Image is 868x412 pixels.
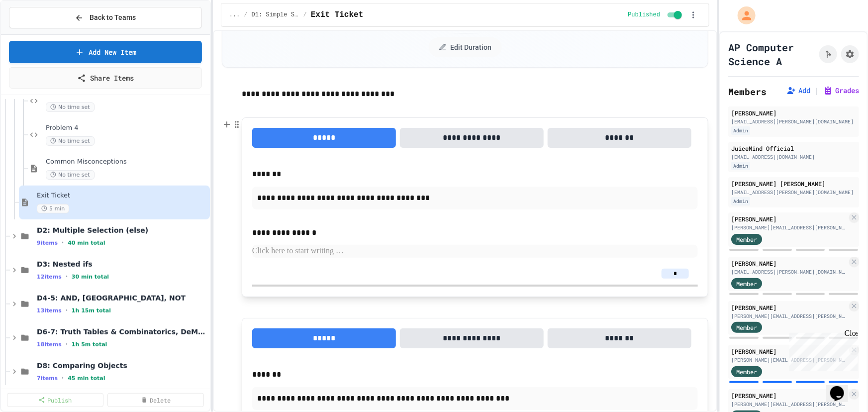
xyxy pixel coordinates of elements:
[72,341,107,348] span: 1h 5m total
[252,11,299,19] span: D1: Simple Selection
[46,158,208,166] span: Common Misconceptions
[736,367,757,376] span: Member
[727,4,758,27] div: My Account
[66,307,68,314] span: •
[46,170,95,180] span: No time set
[728,85,767,99] h2: Members
[731,126,750,135] div: Admin
[731,356,847,364] div: [PERSON_NAME][EMAIL_ADDRESS][PERSON_NAME][DOMAIN_NAME]
[736,279,757,288] span: Member
[229,11,240,19] span: ...
[311,9,364,21] span: Exit Ticket
[37,226,208,235] span: D2: Multiple Selection (else)
[66,273,68,281] span: •
[628,9,684,21] div: Content is published and visible to students
[72,308,111,314] span: 1h 15m total
[731,162,750,170] div: Admin
[823,86,859,96] button: Grades
[731,303,847,312] div: [PERSON_NAME]
[731,312,847,320] div: [PERSON_NAME][EMAIL_ADDRESS][PERSON_NAME][DOMAIN_NAME]
[37,375,58,382] span: 7 items
[9,67,202,89] a: Share Items
[826,372,858,402] iframe: chat widget
[736,235,757,244] span: Member
[37,204,69,213] span: 5 min
[37,260,208,269] span: D3: Nested ifs
[7,393,103,407] a: Publish
[731,179,856,188] div: [PERSON_NAME] [PERSON_NAME]
[244,11,247,19] span: /
[4,4,69,63] div: Chat with us now!Close
[785,329,858,371] iframe: chat widget
[814,85,819,97] span: |
[46,136,95,146] span: No time set
[731,224,847,231] div: [PERSON_NAME][EMAIL_ADDRESS][PERSON_NAME][DOMAIN_NAME]
[786,86,810,96] button: Add
[731,108,856,117] div: [PERSON_NAME]
[429,37,502,57] button: Edit Duration
[62,239,64,247] span: •
[72,274,109,280] span: 30 min total
[90,12,136,23] span: Back to Teams
[731,118,856,125] div: [EMAIL_ADDRESS][PERSON_NAME][DOMAIN_NAME]
[731,268,847,276] div: [EMAIL_ADDRESS][PERSON_NAME][DOMAIN_NAME]
[37,294,208,303] span: D4-5: AND, [GEOGRAPHIC_DATA], NOT
[731,153,856,161] div: [EMAIL_ADDRESS][DOMAIN_NAME]
[37,361,208,370] span: D8: Comparing Objects
[107,393,204,407] a: Delete
[819,45,837,63] button: Click to see fork details
[731,391,847,400] div: [PERSON_NAME]
[66,340,68,348] span: •
[731,197,750,206] div: Admin
[37,274,62,280] span: 12 items
[46,124,208,132] span: Problem 4
[736,323,757,332] span: Member
[9,7,202,28] button: Back to Teams
[62,374,64,382] span: •
[68,240,105,246] span: 40 min total
[731,144,856,153] div: JuiceMind Official
[731,214,847,223] div: [PERSON_NAME]
[37,341,62,348] span: 18 items
[46,103,95,112] span: No time set
[37,192,208,200] span: Exit Ticket
[9,41,202,63] a: Add New Item
[303,11,307,19] span: /
[841,45,859,63] button: Assignment Settings
[728,40,815,68] h1: AP Computer Science A
[37,240,58,246] span: 9 items
[731,259,847,268] div: [PERSON_NAME]
[628,11,660,19] span: Published
[68,375,105,382] span: 45 min total
[37,308,62,314] span: 13 items
[731,189,856,196] div: [EMAIL_ADDRESS][PERSON_NAME][DOMAIN_NAME]
[37,327,208,336] span: D6-7: Truth Tables & Combinatorics, DeMorgan's Law
[731,401,847,408] div: [PERSON_NAME][EMAIL_ADDRESS][PERSON_NAME][DOMAIN_NAME]
[731,347,847,356] div: [PERSON_NAME]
